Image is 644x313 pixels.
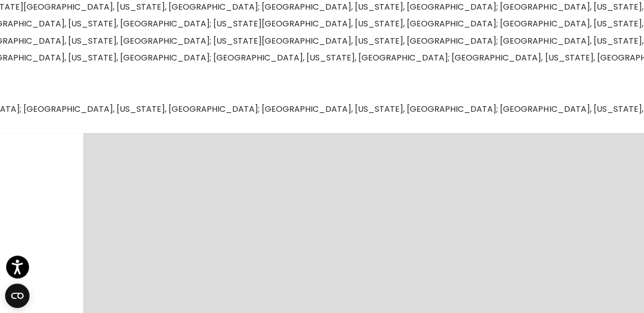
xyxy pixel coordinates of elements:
[5,284,30,308] button: Open CMP widget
